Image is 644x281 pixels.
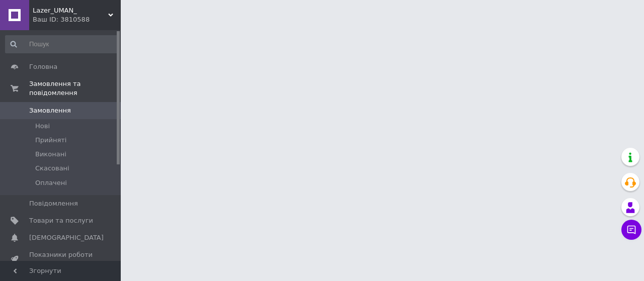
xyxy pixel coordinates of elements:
[35,136,66,145] span: Прийняті
[29,79,121,98] span: Замовлення та повідомлення
[33,6,108,15] span: Lazer_UMAN_
[29,233,104,242] span: [DEMOGRAPHIC_DATA]
[35,164,69,173] span: Скасовані
[35,150,66,159] span: Виконані
[35,122,50,131] span: Нові
[5,35,119,53] input: Пошук
[29,250,93,268] span: Показники роботи компанії
[33,15,121,24] div: Ваш ID: 3810588
[35,178,67,188] span: Оплачені
[29,199,78,208] span: Повідомлення
[29,216,93,225] span: Товари та послуги
[621,220,641,240] button: Чат з покупцем
[29,62,57,71] span: Головна
[29,106,71,115] span: Замовлення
